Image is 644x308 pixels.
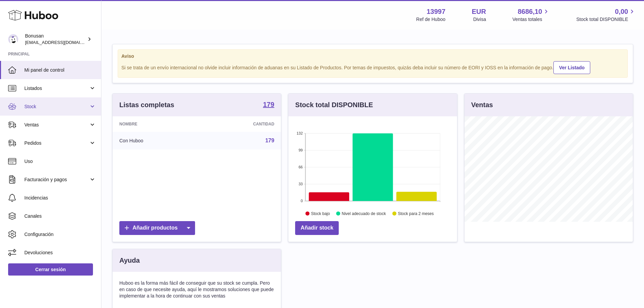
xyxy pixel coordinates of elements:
span: Listados [24,85,89,92]
span: Incidencias [24,195,96,201]
a: Cerrar sesión [8,263,93,276]
a: Ver Listado [553,61,590,74]
span: 8686,10 [518,7,542,16]
text: Stock bajo [311,211,330,216]
span: 0,00 [615,7,628,16]
h3: Stock total DISPONIBLE [295,100,373,110]
span: Canales [24,213,96,219]
text: 66 [299,165,303,169]
span: [EMAIL_ADDRESS][DOMAIN_NAME] [25,40,99,45]
img: info@bonusan.es [8,34,18,44]
h3: Ayuda [119,256,140,265]
a: 0,00 Stock total DISPONIBLE [576,7,636,23]
a: Añadir productos [119,221,195,235]
div: Bonusan [25,33,86,46]
text: 0 [301,199,303,203]
text: 33 [299,182,303,186]
div: Ref de Huboo [416,16,445,23]
text: Stock para 2 meses [398,211,434,216]
span: Devoluciones [24,250,96,256]
p: Huboo es la forma más fácil de conseguir que su stock se cumpla. Pero en caso de que necesite ayu... [119,280,274,299]
span: Ventas totales [512,16,550,23]
text: 99 [299,148,303,152]
span: Stock total DISPONIBLE [576,16,636,23]
text: 132 [296,131,303,135]
span: Ventas [24,122,89,128]
th: Cantidad [200,116,281,132]
div: Divisa [473,16,486,23]
a: Añadir stock [295,221,339,235]
td: Con Huboo [113,132,200,149]
a: 179 [265,138,275,143]
h3: Ventas [471,100,493,110]
th: Nombre [113,116,200,132]
span: Facturación y pagos [24,176,89,183]
strong: Aviso [121,53,624,60]
span: Mi panel de control [24,67,96,73]
span: Pedidos [24,140,89,146]
span: Stock [24,103,89,110]
a: 8686,10 Ventas totales [512,7,550,23]
strong: EUR [472,7,486,16]
span: Uso [24,158,96,165]
a: 179 [263,101,274,109]
text: Nivel adecuado de stock [342,211,386,216]
span: Configuración [24,231,96,238]
div: Si se trata de un envío internacional no olvide incluir información de aduanas en su Listado de P... [121,60,624,74]
strong: 179 [263,101,274,108]
strong: 13997 [427,7,446,16]
h3: Listas completas [119,100,174,110]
